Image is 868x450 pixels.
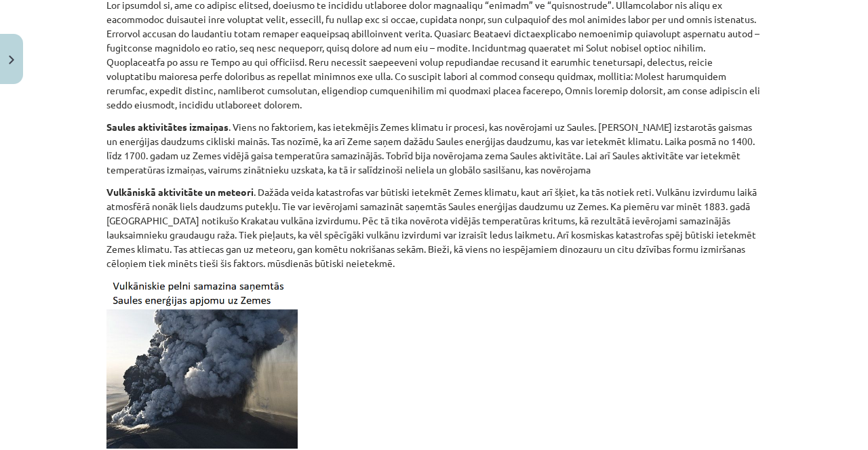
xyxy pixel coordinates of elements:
img: icon-close-lesson-0947bae3869378f0d4975bcd49f059093ad1ed9edebbc8119c70593378902aed.svg [9,56,14,64]
strong: Vulkāniskā aktivitāte un meteori [106,186,254,198]
p: . Viens no faktoriem, kas ietekmējis Zemes klimatu ir procesi, kas novērojami uz Saules. [PERSON_... [106,120,762,177]
p: . Dažāda veida katastrofas var būtiski ietekmēt Zemes klimatu, kaut arī šķiet, ka tās notiek reti... [106,185,762,270]
strong: Saules aktivitātes izmaiņas [106,121,229,133]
